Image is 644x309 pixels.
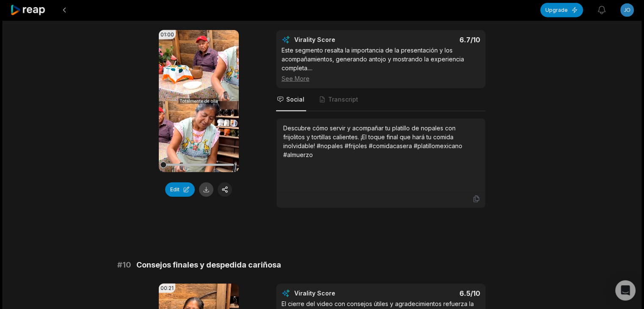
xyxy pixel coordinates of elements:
span: Consejos finales y despedida cariñosa [136,259,281,271]
button: Edit [165,182,195,197]
div: Virality Score [294,289,385,298]
button: Upgrade [540,3,583,17]
div: Descubre cómo servir y acompañar tu platillo de nopales con frijolitos y tortillas calientes. ¡El... [283,124,478,159]
div: 6.7 /10 [389,36,480,44]
div: Este segmento resalta la importancia de la presentación y los acompañamientos, generando antojo y... [282,46,480,83]
div: Open Intercom Messenger [615,280,636,301]
span: Transcript [328,95,358,104]
div: See More [282,74,480,83]
video: Your browser does not support mp4 format. [159,30,239,172]
div: 6.5 /10 [389,289,480,298]
span: # 10 [117,259,131,271]
span: Social [286,95,304,104]
nav: Tabs [276,88,486,111]
div: Virality Score [294,36,385,44]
